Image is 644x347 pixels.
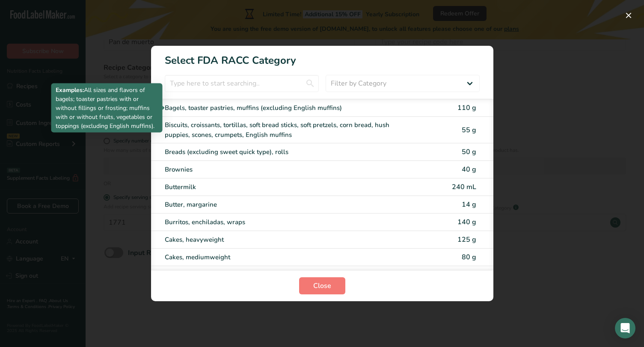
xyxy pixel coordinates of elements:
span: 55 g [462,125,476,135]
span: 240 mL [452,182,476,192]
div: Biscuits, croissants, tortillas, soft bread sticks, soft pretzels, corn bread, hush puppies, scon... [165,120,408,139]
span: 110 g [457,103,476,113]
span: 140 g [457,217,476,227]
button: Close [299,277,345,294]
div: Cakes, heavyweight [165,235,408,245]
div: Cakes, mediumweight [165,252,408,262]
p: All sizes and flavors of bagels; toaster pastries with or without fillings or frosting; muffins w... [56,86,158,130]
span: 125 g [457,235,476,244]
span: 50 g [462,147,476,157]
div: Burritos, enchiladas, wraps [165,217,408,227]
div: Bagels, toaster pastries, muffins (excluding English muffins) [165,103,408,113]
span: 80 g [462,252,476,262]
b: Examples: [56,86,84,94]
div: Brownies [165,165,408,175]
div: Open Intercom Messenger [615,318,635,338]
span: Close [313,281,331,291]
input: Type here to start searching.. [165,75,319,92]
h1: Select FDA RACC Category [151,46,493,68]
div: Butter, margarine [165,200,408,210]
div: Cakes, lightweight (angel food, chiffon, or sponge cake without icing or filling) [165,270,408,280]
span: 14 g [462,200,476,209]
div: Buttermilk [165,182,408,192]
span: 40 g [462,165,476,174]
div: Breads (excluding sweet quick type), rolls [165,147,408,157]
